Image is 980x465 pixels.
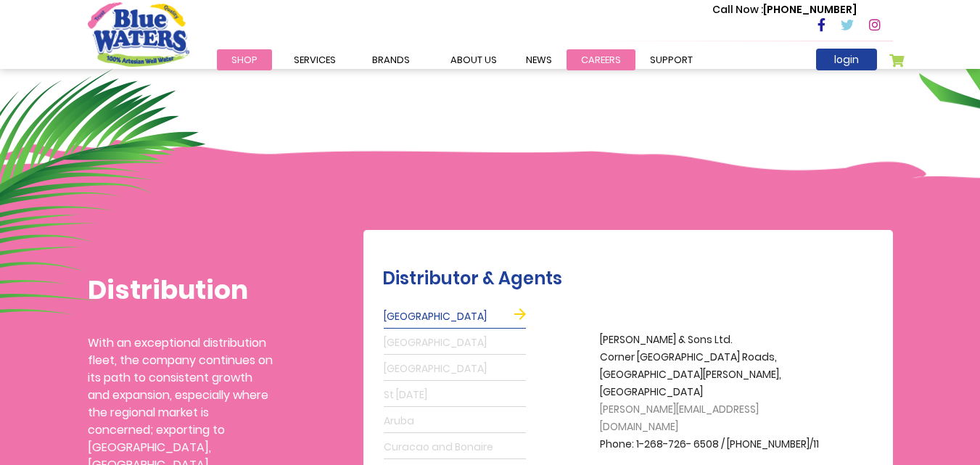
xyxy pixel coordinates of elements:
span: [PERSON_NAME][EMAIL_ADDRESS][DOMAIN_NAME] [600,402,759,434]
span: Shop [231,53,258,67]
p: [PERSON_NAME] & Sons Ltd. Corner [GEOGRAPHIC_DATA] Roads, [GEOGRAPHIC_DATA][PERSON_NAME], [GEOGRA... [600,332,832,453]
a: careers [567,49,635,70]
a: [GEOGRAPHIC_DATA] [384,305,526,329]
span: Call Now : [712,2,763,17]
span: Services [294,53,336,67]
a: St [DATE] [384,384,526,407]
a: Curacao and Bonaire [384,436,526,459]
a: [GEOGRAPHIC_DATA] [384,332,526,355]
h1: Distribution [88,274,273,305]
a: support [635,49,707,70]
h2: Distributor & Agents [382,268,886,289]
a: store logo [88,2,189,66]
span: Brands [372,53,410,67]
a: Aruba [384,410,526,433]
a: News [511,49,567,70]
a: about us [436,49,511,70]
a: [GEOGRAPHIC_DATA] [384,358,526,381]
a: login [816,49,877,70]
p: [PHONE_NUMBER] [712,2,857,17]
